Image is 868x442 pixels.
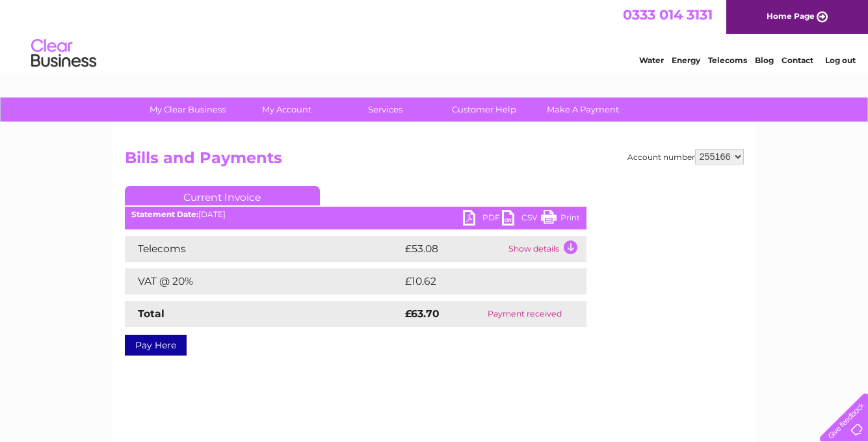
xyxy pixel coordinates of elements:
a: Print [541,210,580,229]
td: Payment received [464,301,586,327]
a: Pay Here [125,335,187,356]
img: logo.png [31,34,97,73]
a: Make A Payment [529,97,637,122]
div: Clear Business is a trading name of Verastar Limited (registered in [GEOGRAPHIC_DATA] No. 3667643... [127,7,742,63]
a: Telecoms [708,55,747,65]
a: Contact [782,55,813,65]
a: Energy [672,55,700,65]
div: Account number [627,149,744,164]
h2: Bills and Payments [125,149,744,174]
td: £53.08 [402,236,505,262]
a: Log out [825,55,856,65]
td: VAT @ 20% [125,268,402,294]
div: [DATE] [125,210,586,219]
a: Water [639,55,664,65]
strong: £63.70 [405,307,440,320]
a: Blog [755,55,774,65]
a: Customer Help [430,97,538,122]
a: 0333 014 3131 [623,6,713,23]
td: £10.62 [402,268,559,294]
a: CSV [502,210,541,229]
a: My Account [233,97,340,122]
a: Current Invoice [125,186,320,205]
a: PDF [463,210,502,229]
b: Statement Date: [131,209,198,219]
td: Telecoms [125,236,402,262]
a: Services [332,97,439,122]
td: Show details [505,236,586,262]
a: My Clear Business [134,97,241,122]
strong: Total [138,307,164,320]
